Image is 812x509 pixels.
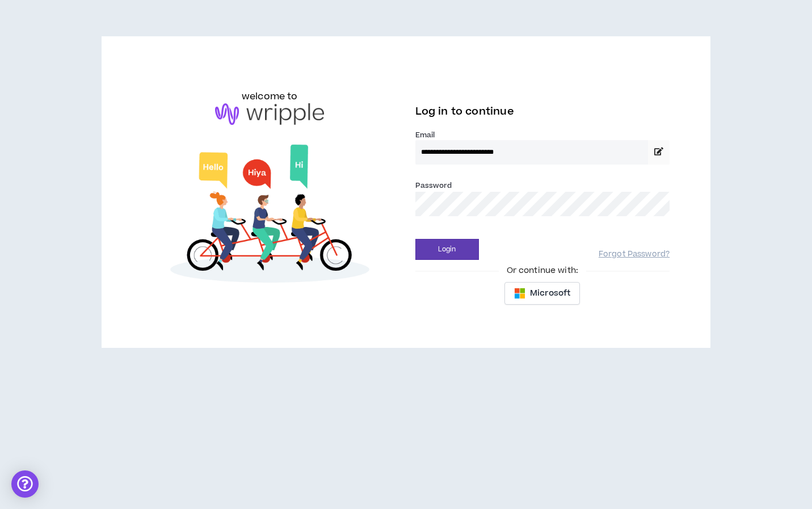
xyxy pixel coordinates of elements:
img: logo-brand.png [215,103,324,125]
a: Forgot Password? [599,249,670,260]
label: Password [415,180,452,191]
span: Or continue with: [499,264,586,277]
label: Email [415,130,670,140]
div: Open Intercom Messenger [11,470,39,498]
span: Log in to continue [415,104,514,119]
button: Login [415,239,479,260]
img: Welcome to Wripple [142,136,397,295]
span: Microsoft [530,287,570,300]
button: Microsoft [504,282,580,305]
h6: welcome to [242,90,298,103]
